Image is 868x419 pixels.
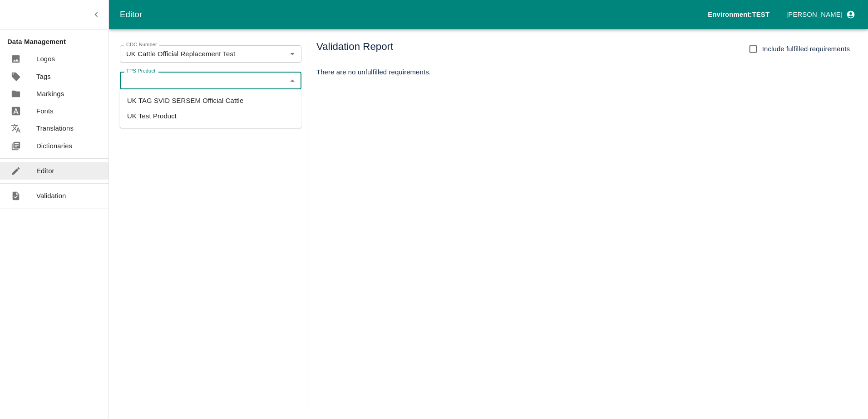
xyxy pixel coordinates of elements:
[36,54,55,64] p: Logos
[316,40,393,58] h5: Validation Report
[36,166,54,176] p: Editor
[7,37,108,47] p: Data Management
[36,72,51,82] p: Tags
[762,44,850,54] span: Include fulfilled requirements
[126,41,157,49] label: CDC Number
[120,93,301,108] li: UK TAG SVID SERSEM Official Cattle
[286,74,298,86] button: Close
[36,141,72,151] p: Dictionaries
[36,123,74,133] p: Translations
[126,68,155,75] label: TPS Product
[120,108,301,124] li: UK Test Product
[316,67,850,77] p: There are no unfulfilled requirements.
[36,106,54,116] p: Fonts
[36,191,66,201] p: Validation
[783,7,857,22] button: profile
[36,89,64,99] p: Markings
[286,48,298,60] button: Open
[120,8,708,21] div: Editor
[708,10,769,19] p: Environment: TEST
[786,10,843,19] p: [PERSON_NAME]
